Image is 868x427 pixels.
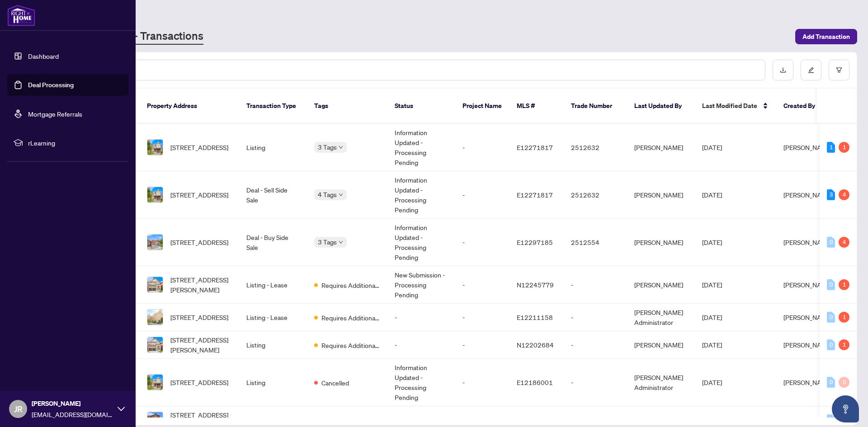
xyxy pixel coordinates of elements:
[564,304,627,331] td: -
[517,143,553,151] span: E12271817
[795,29,857,44] button: Add Transaction
[147,375,163,390] img: thumbnail-img
[517,313,553,321] span: E12211158
[387,331,455,359] td: -
[321,340,380,350] span: Requires Additional Docs
[32,399,113,408] span: [PERSON_NAME]
[239,171,307,219] td: Deal - Sell Side Sale
[147,310,163,325] img: thumbnail-img
[170,190,228,200] span: [STREET_ADDRESS]
[827,237,835,248] div: 0
[783,416,832,424] span: [PERSON_NAME]
[455,266,509,304] td: -
[627,219,695,266] td: [PERSON_NAME]
[702,238,722,246] span: [DATE]
[387,359,455,406] td: Information Updated - Processing Pending
[839,377,849,388] div: 0
[695,89,776,124] th: Last Modified Date
[517,238,553,246] span: E12297185
[783,191,832,199] span: [PERSON_NAME]
[836,67,842,73] span: filter
[147,277,163,292] img: thumbnail-img
[839,339,849,350] div: 1
[783,143,832,151] span: [PERSON_NAME]
[140,89,239,124] th: Property Address
[783,313,832,321] span: [PERSON_NAME]
[455,331,509,359] td: -
[321,280,380,290] span: Requires Additional Docs
[32,409,113,419] span: [EMAIL_ADDRESS][DOMAIN_NAME]
[455,89,509,124] th: Project Name
[839,279,849,290] div: 1
[28,110,82,118] a: Mortgage Referrals
[627,124,695,171] td: [PERSON_NAME]
[147,187,163,202] img: thumbnail-img
[387,89,455,124] th: Status
[147,235,163,250] img: thumbnail-img
[28,81,74,89] a: Deal Processing
[780,67,786,73] span: download
[387,171,455,219] td: Information Updated - Processing Pending
[627,266,695,304] td: [PERSON_NAME]
[783,341,832,349] span: [PERSON_NAME]
[455,304,509,331] td: -
[783,378,832,386] span: [PERSON_NAME]
[28,138,122,148] span: rLearning
[627,89,695,124] th: Last Updated By
[387,219,455,266] td: Information Updated - Processing Pending
[147,337,163,352] img: thumbnail-img
[517,378,553,386] span: E12186001
[170,275,232,295] span: [STREET_ADDRESS][PERSON_NAME]
[829,60,849,80] button: filter
[147,140,163,155] img: thumbnail-img
[387,266,455,304] td: New Submission - Processing Pending
[702,378,722,386] span: [DATE]
[239,89,307,124] th: Transaction Type
[239,359,307,406] td: Listing
[839,312,849,323] div: 1
[827,312,835,323] div: 0
[239,219,307,266] td: Deal - Buy Side Sale
[827,339,835,350] div: 0
[702,281,722,289] span: [DATE]
[564,266,627,304] td: -
[339,145,343,150] span: down
[170,377,228,387] span: [STREET_ADDRESS]
[564,331,627,359] td: -
[318,237,337,247] span: 3 Tags
[839,189,849,200] div: 4
[387,304,455,331] td: -
[321,415,349,425] span: Cancelled
[564,171,627,219] td: 2512632
[564,89,627,124] th: Trade Number
[517,191,553,199] span: E12271817
[827,414,835,425] div: 0
[564,359,627,406] td: -
[627,304,695,331] td: [PERSON_NAME] Administrator
[702,313,722,321] span: [DATE]
[28,52,59,60] a: Dashboard
[455,124,509,171] td: -
[702,416,722,424] span: [DATE]
[702,341,722,349] span: [DATE]
[455,359,509,406] td: -
[564,124,627,171] td: 2512632
[170,312,228,322] span: [STREET_ADDRESS]
[321,378,349,388] span: Cancelled
[827,189,835,200] div: 3
[801,60,821,80] button: edit
[827,377,835,388] div: 0
[170,142,228,152] span: [STREET_ADDRESS]
[455,171,509,219] td: -
[170,335,232,355] span: [STREET_ADDRESS][PERSON_NAME]
[239,266,307,304] td: Listing - Lease
[839,142,849,153] div: 1
[14,403,23,415] span: JR
[339,192,343,197] span: down
[239,331,307,359] td: Listing
[307,89,387,124] th: Tags
[455,219,509,266] td: -
[339,240,343,244] span: down
[627,359,695,406] td: [PERSON_NAME] Administrator
[783,281,832,289] span: [PERSON_NAME]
